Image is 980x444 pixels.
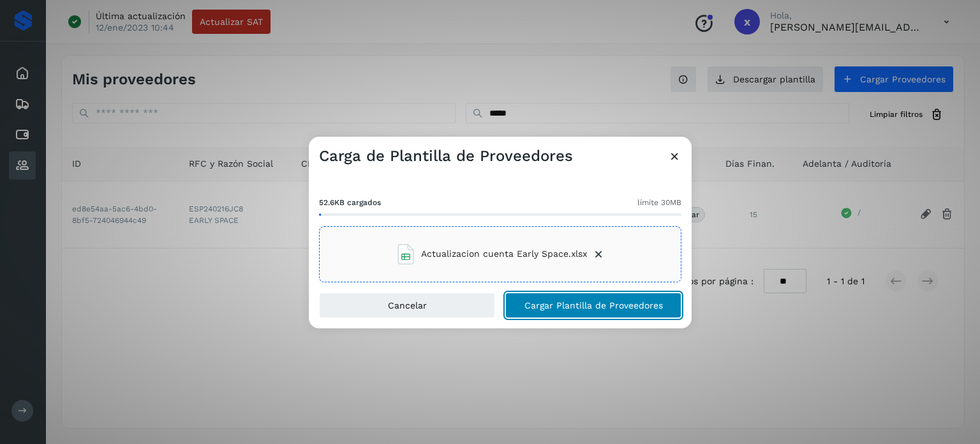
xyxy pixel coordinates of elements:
[524,301,663,310] span: Cargar Plantilla de Proveedores
[319,293,495,318] button: Cancelar
[421,247,587,261] span: Actualizacion cuenta Early Space.xlsx
[637,197,681,208] span: límite 30MB
[319,197,381,208] span: 52.6KB cargados
[319,147,573,165] h3: Carga de Plantilla de Proveedores
[388,301,427,310] span: Cancelar
[505,293,681,318] button: Cargar Plantilla de Proveedores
